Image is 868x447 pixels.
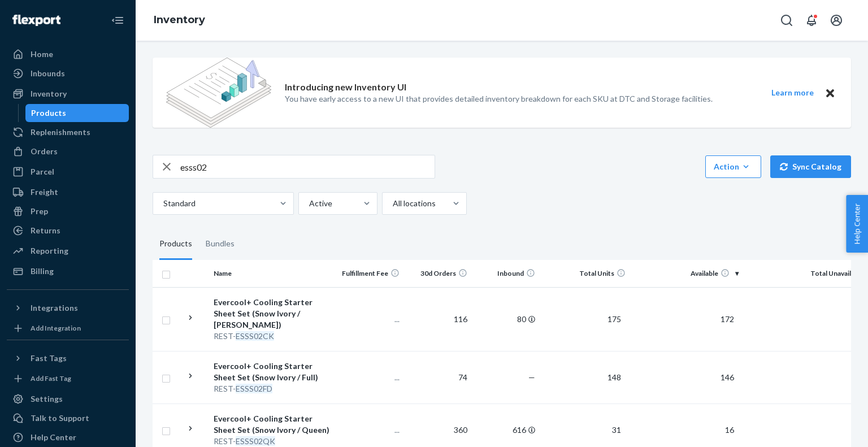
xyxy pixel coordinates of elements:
[7,428,129,446] a: Help Center
[540,260,630,287] th: Total Units
[7,163,129,181] a: Parcel
[472,287,540,351] td: 80
[7,262,129,280] a: Billing
[336,260,404,287] th: Fulfillment Fee
[7,142,129,160] a: Orders
[7,372,129,385] a: Add Fast Tag
[404,351,472,403] td: 74
[341,424,400,436] p: ...
[7,222,129,240] a: Returns
[404,260,472,287] th: 30d Orders
[800,9,823,32] button: Open notifications
[209,260,336,287] th: Name
[31,245,68,257] div: Reporting
[764,86,821,100] button: Learn more
[603,372,626,382] span: 148
[714,161,753,172] div: Action
[31,266,54,277] div: Billing
[31,353,67,364] div: Fast Tags
[31,68,65,79] div: Inbounds
[716,314,739,324] span: 172
[285,81,406,94] p: Introducing new Inventory UI
[7,45,129,63] a: Home
[7,322,129,335] a: Add Integration
[214,297,332,331] div: Evercool+ Cooling Starter Sheet Set (Snow Ivory / [PERSON_NAME])
[214,331,332,342] div: REST-
[12,15,60,26] img: Flexport logo
[472,260,540,287] th: Inbound
[392,198,393,209] input: All locations
[206,228,235,260] div: Bundles
[825,9,848,32] button: Open account menu
[31,323,81,333] div: Add Integration
[404,287,472,351] td: 116
[341,314,400,325] p: ...
[106,9,129,32] button: Close Navigation
[705,155,761,178] button: Action
[214,383,332,394] div: REST-
[285,93,713,105] p: You have early access to a new UI that provides detailed inventory breakdown for each SKU at DTC ...
[7,123,129,141] a: Replenishments
[236,331,274,341] em: ESSS02CK
[31,127,90,138] div: Replenishments
[31,374,71,383] div: Add Fast Tag
[31,146,58,157] div: Orders
[159,228,192,260] div: Products
[154,14,205,26] a: Inventory
[846,195,868,253] button: Help Center
[31,302,78,314] div: Integrations
[31,393,63,405] div: Settings
[25,104,129,122] a: Products
[716,372,739,382] span: 146
[823,86,837,100] button: Close
[145,4,214,37] ol: breadcrumbs
[7,299,129,317] button: Integrations
[7,202,129,220] a: Prep
[7,183,129,201] a: Freight
[166,58,271,128] img: new-reports-banner-icon.82668bd98b6a51aee86340f2a7b77ae3.png
[214,361,332,383] div: Evercool+ Cooling Starter Sheet Set (Snow Ivory / Full)
[31,88,67,99] div: Inventory
[214,413,332,436] div: Evercool+ Cooling Starter Sheet Set (Snow Ivory / Queen)
[31,107,66,119] div: Products
[236,384,272,393] em: ESSS02FD
[603,314,626,324] span: 175
[7,242,129,260] a: Reporting
[630,260,743,287] th: Available
[31,49,53,60] div: Home
[214,436,332,447] div: REST-
[31,432,76,443] div: Help Center
[7,349,129,367] button: Fast Tags
[31,166,54,177] div: Parcel
[31,206,48,217] div: Prep
[7,390,129,408] a: Settings
[31,186,58,198] div: Freight
[770,155,851,178] button: Sync Catalog
[775,9,798,32] button: Open Search Box
[721,425,739,435] span: 16
[162,198,163,209] input: Standard
[236,436,275,446] em: ESSS02QK
[308,198,309,209] input: Active
[607,425,626,435] span: 31
[7,409,129,427] a: Talk to Support
[7,85,129,103] a: Inventory
[528,372,535,382] span: —
[31,413,89,424] div: Talk to Support
[180,155,435,178] input: Search inventory by name or sku
[31,225,60,236] div: Returns
[7,64,129,83] a: Inbounds
[341,372,400,383] p: ...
